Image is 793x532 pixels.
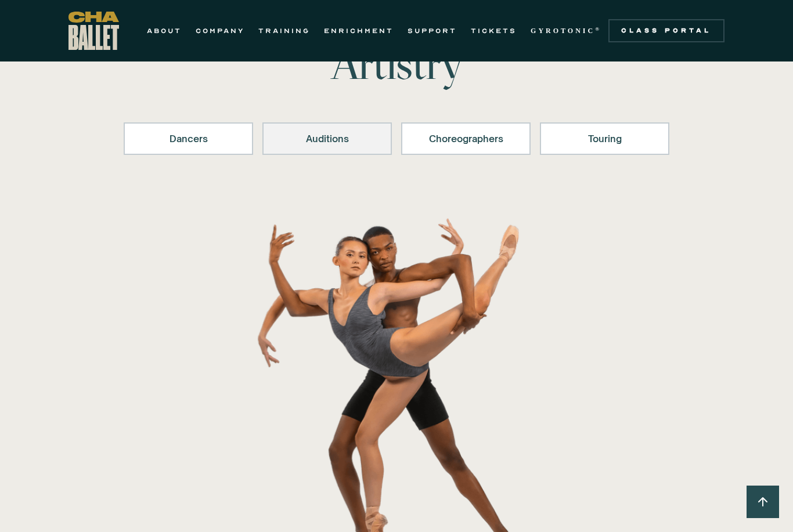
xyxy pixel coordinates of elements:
[408,24,457,38] a: SUPPORT
[124,122,253,155] a: Dancers
[215,2,578,85] h1: Athleticism & Artistry
[615,26,718,35] div: Class Portal
[196,24,244,38] a: COMPANY
[531,24,601,38] a: GYROTONIC®
[258,24,310,38] a: TRAINING
[416,132,516,146] div: Choreographers
[139,132,238,146] div: Dancers
[471,24,517,38] a: TICKETS
[147,24,182,38] a: ABOUT
[401,122,531,155] a: Choreographers
[540,122,669,155] a: Touring
[69,12,119,50] a: home
[324,24,394,38] a: ENRICHMENT
[531,27,595,35] strong: GYROTONIC
[277,132,377,146] div: Auditions
[608,19,724,42] a: Class Portal
[555,132,654,146] div: Touring
[262,122,392,155] a: Auditions
[595,26,601,32] sup: ®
